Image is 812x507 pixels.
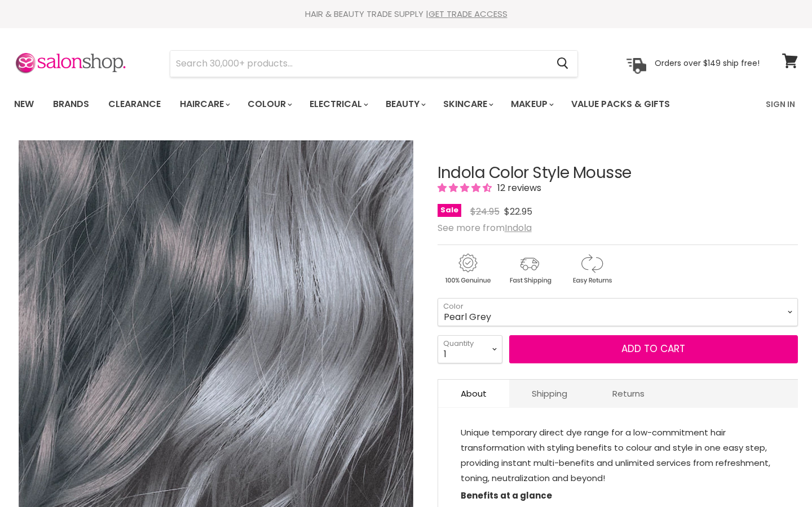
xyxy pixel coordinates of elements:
[438,181,494,194] span: 4.33 stars
[759,92,802,116] a: Sign In
[509,380,590,407] a: Shipping
[6,88,719,121] ul: Main menu
[377,92,433,116] a: Beauty
[438,252,497,286] img: genuine.gif
[6,92,42,116] a: New
[438,204,461,217] span: Sale
[562,252,621,286] img: returns.gif
[500,252,559,286] img: shipping.gif
[239,92,299,116] a: Colour
[170,51,548,77] input: Search
[461,425,775,488] p: Unique temporary direct dye range for a low-commitment hair transformation with styling benefits ...
[461,490,552,501] b: Benefits at a glance
[621,342,685,355] span: Add to cart
[435,92,500,116] a: Skincare
[438,164,798,182] h1: Indola Color Style Mousse
[171,92,237,116] a: Haircare
[470,205,500,218] span: $24.95
[505,221,532,234] a: Indola
[45,92,98,116] a: Brands
[301,92,375,116] a: Electrical
[429,8,507,20] a: GET TRADE ACCESS
[504,205,532,218] span: $22.95
[438,380,509,407] a: About
[100,92,169,116] a: Clearance
[502,92,561,116] a: Makeup
[548,51,577,77] button: Search
[563,92,678,116] a: Value Packs & Gifts
[494,181,541,194] span: 12 reviews
[655,58,760,68] p: Orders over $149 ship free!
[170,50,578,77] form: Product
[509,335,798,363] button: Add to cart
[438,221,532,234] span: See more from
[438,335,502,363] select: Quantity
[590,380,667,407] a: Returns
